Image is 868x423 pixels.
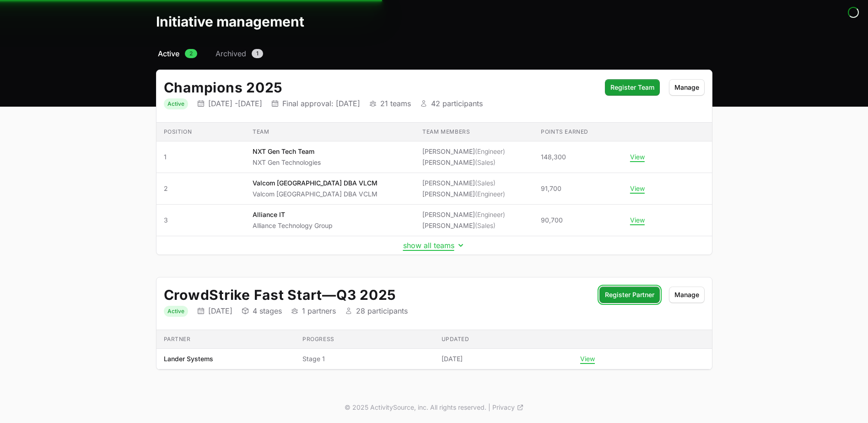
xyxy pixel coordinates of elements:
[208,306,232,315] p: [DATE]
[356,306,408,315] p: 28 participants
[674,82,699,93] span: Manage
[208,99,262,108] p: [DATE] - [DATE]
[245,123,415,141] th: Team
[164,216,238,225] span: 3
[475,190,505,198] span: (Engineer)
[295,330,434,349] th: Progress
[541,216,563,225] span: 90,700
[164,184,238,193] span: 2
[253,158,321,167] p: NXT Gen Technologies
[605,289,654,300] span: Register Partner
[674,289,699,300] span: Manage
[302,354,427,363] span: Stage 1
[253,221,333,230] p: Alliance Technology Group
[669,79,705,96] button: Manage
[475,222,496,229] span: (Sales)
[422,221,505,230] li: [PERSON_NAME]
[253,147,321,156] p: NXT Gen Tech Team
[669,287,705,303] button: Manage
[422,179,505,188] li: [PERSON_NAME]
[630,153,645,161] button: View
[380,99,411,108] p: 21 teams
[599,287,660,303] button: Register Partner
[185,49,197,58] span: 2
[253,179,377,188] p: Valcom [GEOGRAPHIC_DATA] DBA VLCM
[541,184,561,193] span: 91,700
[534,123,623,141] th: Points earned
[253,306,282,315] p: 4 stages
[475,158,496,166] span: (Sales)
[164,354,213,363] p: Lander Systems
[422,190,505,199] li: [PERSON_NAME]
[605,79,660,96] button: Register Team
[156,277,712,370] div: Initiative details
[158,48,179,59] span: Active
[282,99,360,108] p: Final approval: [DATE]
[302,306,336,315] p: 1 partners
[252,49,263,58] span: 1
[216,48,246,59] span: Archived
[422,147,505,156] li: [PERSON_NAME]
[403,241,465,250] button: show all teams
[610,82,654,93] span: Register Team
[156,70,712,255] div: Initiative details
[475,179,496,187] span: (Sales)
[214,48,265,59] a: Archived1
[422,158,505,167] li: [PERSON_NAME]
[541,152,566,162] span: 148,300
[156,48,712,59] nav: Initiative activity log navigation
[431,99,483,108] p: 42 participants
[156,13,304,30] h1: Initiative management
[164,152,238,162] span: 1
[156,48,199,59] a: Active2
[164,287,590,303] h2: CrowdStrike Fast Start Q3 2025
[630,216,645,224] button: View
[253,190,377,199] p: Valcom [GEOGRAPHIC_DATA] DBA VCLM
[580,355,595,363] button: View
[475,211,505,218] span: (Engineer)
[415,123,534,141] th: Team members
[434,330,573,349] th: Updated
[475,147,505,155] span: (Engineer)
[253,210,333,219] p: Alliance IT
[492,403,524,412] a: Privacy
[630,184,645,193] button: View
[322,287,336,303] span: —
[442,354,463,363] span: [DATE]
[156,330,296,349] th: Partner
[422,210,505,219] li: [PERSON_NAME]
[156,123,246,141] th: Position
[164,79,596,96] h2: Champions 2025
[488,403,491,412] span: |
[345,403,486,412] p: © 2025 ActivitySource, inc. All rights reserved.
